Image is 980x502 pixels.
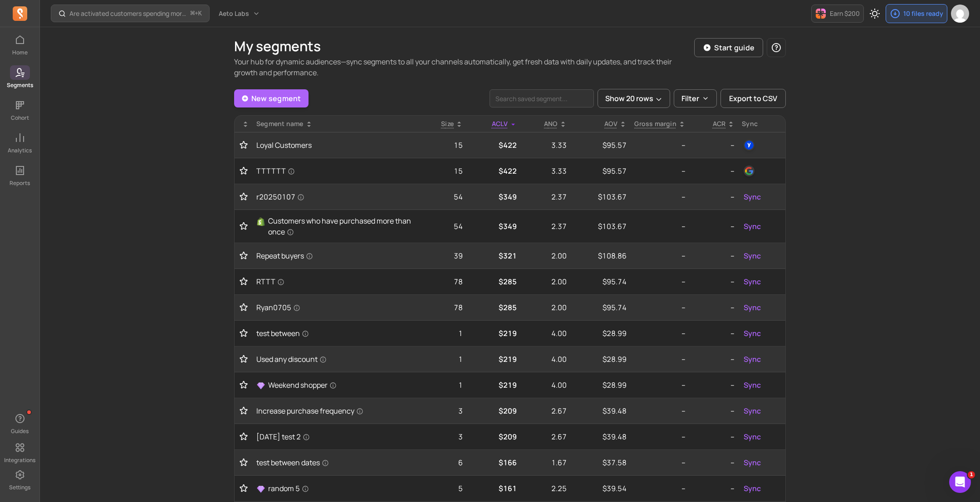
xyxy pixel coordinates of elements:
[256,140,312,151] span: Loyal Customers
[742,429,763,444] button: Sync
[574,354,627,365] p: $28.99
[524,191,567,202] p: 2.37
[811,5,864,23] button: Earn $200
[256,354,327,365] span: Used any discount
[694,38,763,57] button: Start guide
[524,483,567,494] p: 2.25
[256,380,414,390] a: Weekend shopper
[693,405,735,416] p: --
[574,191,627,202] p: $103.67
[634,380,686,390] p: --
[198,10,202,17] kbd: K
[256,250,414,261] a: Repeat buyers
[421,405,463,416] p: 3
[470,276,517,287] p: $285
[256,328,309,339] span: test between
[470,431,517,442] p: $209
[4,457,35,464] p: Integrations
[238,222,249,231] button: Toggle favorite
[256,276,284,287] span: RTTT
[544,119,558,128] span: ANO
[256,215,414,237] a: ShopifyCustomers who have purchased more than once
[268,215,414,237] span: Customers who have purchased more than once
[441,119,454,128] span: Size
[219,9,249,18] span: Aeto Labs
[693,457,735,468] p: --
[742,138,756,152] button: yotpo
[693,431,735,442] p: --
[256,431,414,442] a: [DATE] test 2
[693,354,735,365] p: --
[256,191,304,202] span: r20250107
[524,354,567,365] p: 4.00
[470,457,517,468] p: $166
[604,119,617,128] p: AOV
[51,5,210,22] button: Are activated customers spending more over time?⌘+K
[10,180,30,187] p: Reports
[742,481,763,496] button: Sync
[238,251,249,260] button: Toggle favorite
[634,328,686,339] p: --
[10,409,30,437] button: Guides
[238,166,249,175] button: Toggle favorite
[234,38,694,54] h1: My segments
[951,5,969,23] img: avatar
[693,276,735,287] p: --
[574,380,627,390] p: $28.99
[191,9,202,18] span: +
[634,405,686,416] p: --
[470,221,517,232] p: $349
[744,380,761,390] span: Sync
[744,221,761,232] span: Sync
[744,354,761,365] span: Sync
[524,221,567,232] p: 2.37
[742,378,763,392] button: Sync
[742,455,763,470] button: Sync
[256,191,414,202] a: r20250107
[524,140,567,151] p: 3.33
[470,191,517,202] p: $349
[421,380,463,390] p: 1
[190,8,195,19] kbd: ⌘
[421,166,463,176] p: 15
[12,49,28,56] p: Home
[634,221,686,232] p: --
[421,276,463,287] p: 78
[492,119,508,128] span: ACLV
[574,221,627,232] p: $103.67
[421,191,463,202] p: 54
[744,140,755,151] img: yotpo
[238,484,249,493] button: Toggle favorite
[256,302,300,313] span: Ryan0705
[11,428,29,435] p: Guides
[742,219,763,234] button: Sync
[421,140,463,151] p: 15
[742,300,763,315] button: Sync
[574,431,627,442] p: $39.48
[903,9,943,18] p: 10 files ready
[693,302,735,313] p: --
[421,328,463,339] p: 1
[634,431,686,442] p: --
[238,432,249,441] button: Toggle favorite
[574,276,627,287] p: $95.74
[574,328,627,339] p: $28.99
[693,380,735,390] p: --
[713,119,726,128] p: ACR
[256,140,414,151] a: Loyal Customers
[234,89,309,107] a: New segment
[524,457,567,468] p: 1.67
[256,119,414,128] div: Segment name
[674,89,717,107] button: Filter
[574,140,627,151] p: $95.57
[256,328,414,339] a: test between
[490,89,594,107] input: search
[7,82,33,89] p: Segments
[574,302,627,313] p: $95.74
[268,483,309,494] span: random 5
[256,276,414,287] a: RTTT
[470,483,517,494] p: $161
[421,302,463,313] p: 78
[886,4,947,23] button: 10 files ready
[742,249,763,263] button: Sync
